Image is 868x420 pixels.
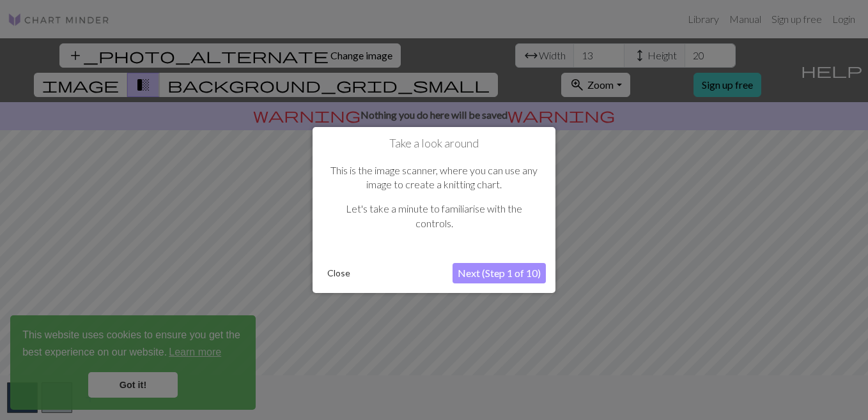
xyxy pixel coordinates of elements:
button: Close [322,264,355,283]
h1: Take a look around [322,137,546,151]
button: Next (Step 1 of 10) [453,263,546,283]
div: Take a look around [313,127,555,293]
p: Let's take a minute to familiarise with the controls. [329,202,539,230]
p: This is the image scanner, where you can use any image to create a knitting chart. [329,163,539,192]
